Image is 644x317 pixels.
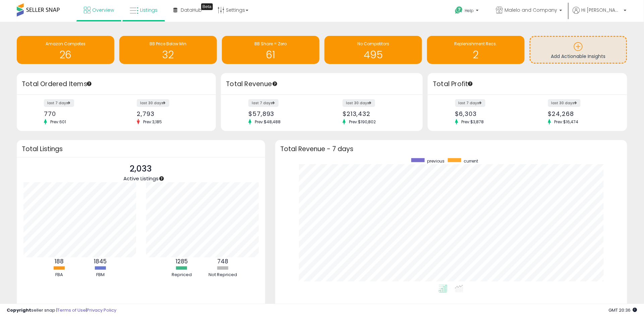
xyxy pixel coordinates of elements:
div: $213,432 [343,110,411,117]
strong: Copyright [7,307,31,313]
h3: Total Revenue - 7 days [280,146,622,151]
span: DataHub [181,7,202,13]
div: Not Repriced [203,272,243,278]
label: last 30 days [137,99,169,107]
h3: Total Ordered Items [22,79,211,89]
h1: 495 [328,49,419,60]
div: seller snap | | [7,307,116,314]
a: Replenishment Recs. 2 [427,36,525,64]
h3: Total Listings [22,146,260,151]
h1: 26 [20,49,111,60]
h3: Total Profit [433,79,622,89]
span: Overview [92,7,114,13]
h3: Total Revenue [226,79,418,89]
span: Malelo and Company [505,7,558,13]
div: FBA [39,272,79,278]
h1: 2 [430,49,521,60]
b: 748 [217,257,228,265]
i: Get Help [455,6,463,14]
div: Tooltip anchor [159,176,165,182]
span: Hi [PERSON_NAME] [582,7,622,13]
b: 1845 [94,257,107,265]
a: Add Actionable Insights [531,37,626,63]
span: 2025-08-14 20:36 GMT [609,307,637,313]
label: last 7 days [455,99,485,107]
a: No Competitors 495 [325,36,422,64]
span: Prev: $48,488 [251,119,284,125]
div: $24,268 [548,110,616,117]
div: 2,793 [137,110,204,117]
label: last 30 days [548,99,581,107]
div: Tooltip anchor [86,81,92,87]
a: Terms of Use [57,307,86,313]
b: 1285 [176,257,188,265]
a: Privacy Policy [87,307,116,313]
div: Repriced [162,272,202,278]
span: Prev: $3,878 [458,119,487,125]
h1: 32 [123,49,214,60]
span: Active Listings [123,175,159,182]
label: last 30 days [343,99,375,107]
span: current [464,158,478,164]
span: Replenishment Recs. [455,41,497,47]
span: Add Actionable Insights [551,53,606,60]
span: BB Share = Zero [254,41,287,47]
span: No Competitors [357,41,389,47]
div: FBM [80,272,120,278]
span: Prev: 3,185 [140,119,165,125]
div: Tooltip anchor [201,3,213,10]
a: BB Share = Zero 61 [222,36,319,64]
p: 2,033 [123,163,159,175]
span: BB Price Below Min [150,41,186,47]
div: Tooltip anchor [272,81,278,87]
span: Help [465,8,474,13]
div: $6,303 [455,110,523,117]
span: Amazon Competes [46,41,85,47]
b: 188 [55,257,64,265]
div: $57,893 [248,110,317,117]
h1: 61 [225,49,316,60]
span: Prev: $16,474 [551,119,582,125]
a: Amazon Competes 26 [17,36,114,64]
label: last 7 days [248,99,279,107]
span: Prev: 601 [47,119,69,125]
label: last 7 days [44,99,74,107]
span: previous [427,158,445,164]
a: BB Price Below Min 32 [119,36,217,64]
a: Help [450,1,485,22]
span: Prev: $190,802 [346,119,379,125]
a: Hi [PERSON_NAME] [573,7,627,22]
span: Listings [140,7,158,13]
div: Tooltip anchor [467,81,473,87]
div: 770 [44,110,111,117]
